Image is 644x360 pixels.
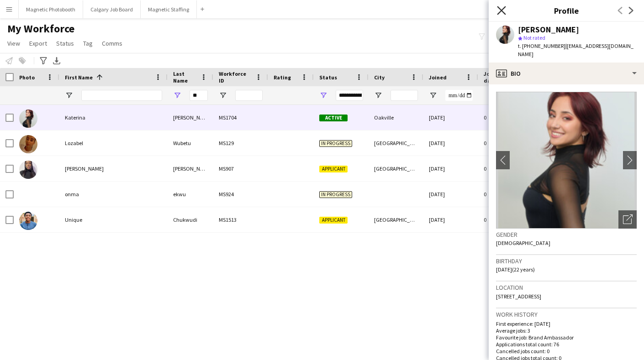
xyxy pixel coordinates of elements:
[319,115,348,121] span: Active
[19,110,37,128] img: Katerina Wu
[496,92,637,229] img: Crew avatar or photo
[173,70,197,84] span: Last Name
[19,74,35,81] span: Photo
[168,130,213,156] div: Wubetu
[423,207,478,232] div: [DATE]
[59,130,168,156] div: Lozabel
[319,140,352,147] span: In progress
[59,156,168,181] div: [PERSON_NAME]
[496,257,637,265] h3: Birthday
[19,135,37,153] img: Lozabel Wubetu
[219,91,227,99] button: Open Filter Menu
[168,156,213,181] div: [PERSON_NAME]
[319,74,337,81] span: Status
[429,74,447,81] span: Joined
[213,156,268,181] div: MS907
[496,230,637,239] h3: Gender
[374,91,382,99] button: Open Filter Menu
[496,283,637,292] h3: Location
[7,22,74,36] span: My Workforce
[7,39,20,47] span: View
[391,90,418,101] input: City Filter Input
[102,39,122,47] span: Comms
[51,55,62,66] app-action-btn: Export XLSX
[478,105,533,130] div: 0
[496,348,637,355] p: Cancelled jobs count: 0
[496,240,550,246] span: [DEMOGRAPHIC_DATA]
[26,37,51,49] a: Export
[83,0,141,18] button: Calgary Job Board
[369,156,423,181] div: [GEOGRAPHIC_DATA]
[19,161,37,179] img: Miriam Nwachukwu
[168,182,213,207] div: ekwu
[65,74,93,81] span: First Name
[496,310,637,318] h3: Work history
[219,70,252,84] span: Workforce ID
[518,42,565,49] span: t. [PHONE_NUMBER]
[81,90,162,101] input: First Name Filter Input
[38,55,49,66] app-action-btn: Advanced filters
[319,91,327,99] button: Open Filter Menu
[496,341,637,348] p: Applications total count: 76
[518,42,633,57] span: | [EMAIL_ADDRESS][DOMAIN_NAME]
[319,166,348,172] span: Applicant
[374,74,385,81] span: City
[478,130,533,156] div: 0
[65,91,73,99] button: Open Filter Menu
[423,130,478,156] div: [DATE]
[319,191,352,198] span: In progress
[489,63,644,84] div: Bio
[4,37,24,49] a: View
[496,266,535,273] span: [DATE] (22 years)
[79,37,96,49] a: Tag
[478,182,533,207] div: 0
[478,207,533,232] div: 0
[141,0,197,18] button: Magnetic Staffing
[423,105,478,130] div: [DATE]
[59,105,168,130] div: Katerina
[59,182,168,207] div: onma
[496,334,637,341] p: Favourite job: Brand Ambassador
[496,327,637,334] p: Average jobs: 3
[429,91,437,99] button: Open Filter Menu
[423,156,478,181] div: [DATE]
[445,90,473,101] input: Joined Filter Input
[489,5,644,16] h3: Profile
[168,105,213,130] div: [PERSON_NAME]
[369,105,423,130] div: Oakville
[518,26,579,34] div: [PERSON_NAME]
[190,90,208,101] input: Last Name Filter Input
[53,37,78,49] a: Status
[496,320,637,327] p: First experience: [DATE]
[523,34,545,41] span: Not rated
[478,156,533,181] div: 0
[213,130,268,156] div: MS129
[319,217,348,224] span: Applicant
[213,182,268,207] div: MS924
[423,182,478,207] div: [DATE]
[618,210,637,229] div: Open photos pop-in
[168,207,213,232] div: Chukwudi
[213,207,268,232] div: MS1513
[235,90,263,101] input: Workforce ID Filter Input
[484,70,517,84] span: Jobs (last 90 days)
[56,39,74,47] span: Status
[173,91,181,99] button: Open Filter Menu
[19,212,37,230] img: Unique Chukwudi
[369,130,423,156] div: [GEOGRAPHIC_DATA]
[369,207,423,232] div: [GEOGRAPHIC_DATA]
[496,293,541,300] span: [STREET_ADDRESS]
[59,207,168,232] div: Unique
[274,74,291,81] span: Rating
[213,105,268,130] div: MS1704
[83,39,93,47] span: Tag
[19,0,83,18] button: Magnetic Photobooth
[98,37,126,49] a: Comms
[29,39,47,47] span: Export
